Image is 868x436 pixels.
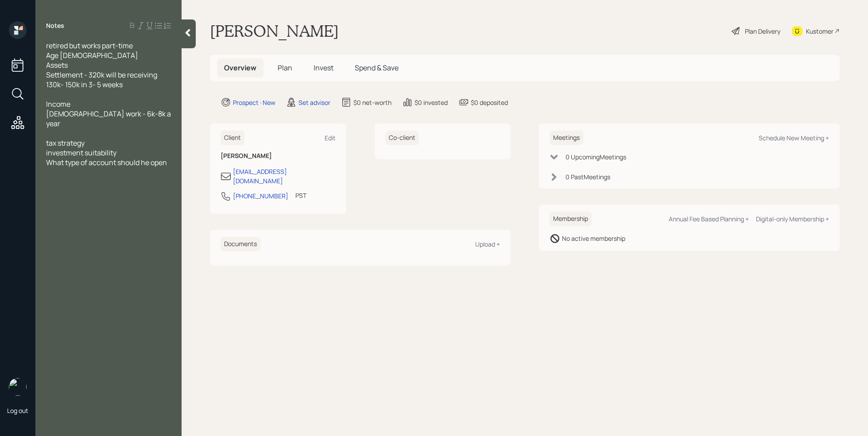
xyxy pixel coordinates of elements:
[566,152,626,162] div: 0 Upcoming Meeting s
[46,70,159,89] span: Settlement - 320k will be receiving 130k- 150k in 3- 5 weeks
[221,152,336,160] h6: [PERSON_NAME]
[221,237,260,251] h6: Documents
[46,41,133,50] span: retired but works part-time
[475,240,500,248] div: Upload +
[46,148,116,158] span: investment suitability
[7,406,28,415] div: Log out
[210,21,339,41] h1: [PERSON_NAME]
[550,212,592,226] h6: Membership
[233,98,275,107] div: Prospect · New
[278,63,292,73] span: Plan
[325,134,336,142] div: Edit
[46,21,64,30] label: Notes
[353,98,391,107] div: $0 net-worth
[9,378,27,396] img: retirable_logo.png
[295,191,306,200] div: PST
[562,234,625,243] div: No active membership
[298,98,330,107] div: Set advisor
[46,50,138,60] span: Age [DEMOGRAPHIC_DATA]
[46,138,85,148] span: tax strategy
[46,109,172,128] span: [DEMOGRAPHIC_DATA] work - 6k-8k a year
[233,167,336,185] div: [EMAIL_ADDRESS][DOMAIN_NAME]
[669,215,749,223] div: Annual Fee Based Planning +
[224,63,256,73] span: Overview
[745,27,780,36] div: Plan Delivery
[756,215,829,223] div: Digital-only Membership +
[471,98,508,107] div: $0 deposited
[233,191,288,201] div: [PHONE_NUMBER]
[385,131,419,145] h6: Co-client
[759,134,829,142] div: Schedule New Meeting +
[550,131,583,145] h6: Meetings
[566,172,610,181] div: 0 Past Meeting s
[415,98,448,107] div: $0 invested
[46,158,167,167] span: What type of account should he open
[46,60,68,70] span: Assets
[221,131,244,145] h6: Client
[355,63,399,73] span: Spend & Save
[46,99,70,109] span: Income
[314,63,333,73] span: Invest
[806,27,833,36] div: Kustomer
